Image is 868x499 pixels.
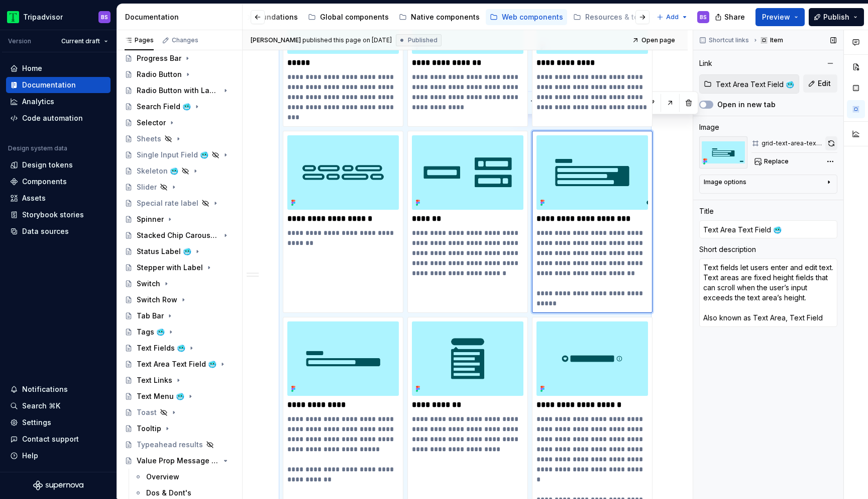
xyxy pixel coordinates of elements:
div: Progress Bar [137,53,181,63]
div: Link [699,58,712,68]
button: Current draft [57,34,113,48]
div: Image options [704,178,746,186]
div: Components [22,177,67,187]
div: Slider [137,182,157,192]
div: Web components [502,12,563,22]
span: Shortcut links [709,36,749,44]
div: Contact support [22,434,79,444]
button: Edit [803,74,837,93]
a: Text Menu 🥶 [121,388,238,404]
label: Open in new tab [717,100,776,110]
a: Progress Bar [121,50,238,66]
a: Switch [121,276,238,292]
span: Replace [764,157,789,165]
a: Analytics [6,94,111,110]
textarea: Text fields let users enter and edit text. Text areas are fixed height fields that can scroll whe... [699,259,837,327]
div: Tags 🥶 [137,327,165,337]
div: Stacked Chip Carousel 🥶 [137,230,220,240]
button: Image options [704,178,833,190]
span: Open page [641,36,675,44]
div: Notifications [22,384,68,394]
button: Search ⌘K [6,398,111,414]
div: Dos & Dont's [146,488,191,498]
div: Status Label 🥶 [137,246,191,257]
div: Typeahead results [137,440,203,450]
a: Stepper with Label [121,260,238,276]
div: Toast [137,407,157,418]
a: Radio Button [121,66,238,82]
button: Shortcut links [696,33,753,47]
a: Radio Button with Label [121,82,238,99]
img: 0acc7e32-a179-4830-8d20-86dfd4412aff.png [287,135,399,210]
a: Tab Bar [121,308,238,324]
a: Assets [6,190,111,206]
div: Text Menu 🥶 [137,391,184,401]
span: Preview [762,12,790,22]
a: Settings [6,414,111,431]
a: Selector [121,115,238,131]
div: Overview [146,472,179,482]
a: Text Fields 🥶 [121,340,238,356]
div: Single Input Field 🥶 [137,150,208,160]
div: Storybook stories [22,210,84,220]
button: TripadvisorBS [2,6,115,28]
div: Version [8,37,31,45]
div: Documentation [125,12,238,22]
a: Global components [304,9,393,25]
div: Value Prop Message 🥶 [137,456,220,466]
svg: Supernova Logo [33,480,83,490]
a: Tooltip [121,421,238,437]
div: Radio Button [137,69,182,79]
div: Assets [22,193,46,203]
img: 0ed0e8b8-9446-497d-bad0-376821b19aa5.png [7,11,19,23]
div: published this page on [DATE] [302,36,392,44]
div: Native components [411,12,480,22]
span: Publish [823,12,849,22]
a: Typeahead results [121,437,238,453]
a: Search Field 🥶 [121,99,238,115]
div: Analytics [22,97,54,107]
img: df8237e3-36c6-4888-bf35-18b40c2fc4fa.png [412,321,523,396]
div: Sheets [137,134,161,144]
div: Short description [699,244,756,255]
div: Title [699,206,714,216]
a: Special rate label [121,195,238,211]
button: Contact support [6,431,111,447]
div: Switch Row [137,295,177,305]
a: Design tokens [6,157,111,173]
div: Tripadvisor [23,12,63,22]
a: Text Area Text Field 🥶 [121,356,238,372]
div: grid-text-area-text-field [762,139,823,147]
div: Search ⌘K [22,401,60,411]
div: BS [101,13,108,21]
div: Resources & tools [585,12,649,22]
a: Status Label 🥶 [121,243,238,260]
a: Text Links [121,372,238,388]
a: Tags 🥶 [121,324,238,340]
span: Add [666,13,679,21]
a: Data sources [6,223,111,239]
div: Selector [137,118,166,128]
div: Pages [125,36,154,44]
div: Text Links [137,375,172,385]
a: Slider [121,179,238,195]
img: 1bc86cde-d510-44e4-a1fd-220637446a71.png [699,136,747,169]
span: Share [724,12,745,22]
div: Text Fields 🥶 [137,343,185,353]
img: c3ebf27a-43d6-4d56-8d01-bf5a4ba886c0.png [287,321,399,396]
div: Data sources [22,226,69,236]
button: Publish [809,8,864,26]
button: Help [6,448,111,464]
div: Search Field 🥶 [137,102,191,112]
div: Switch [137,279,160,289]
a: Home [6,60,111,76]
div: Changes [172,36,198,44]
a: Skeleton 🥶 [121,163,238,179]
a: Code automation [6,110,111,126]
div: Tooltip [137,424,161,434]
a: Overview [130,469,238,485]
button: Add [654,10,691,24]
span: Published [408,36,438,44]
a: Documentation [6,77,111,93]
